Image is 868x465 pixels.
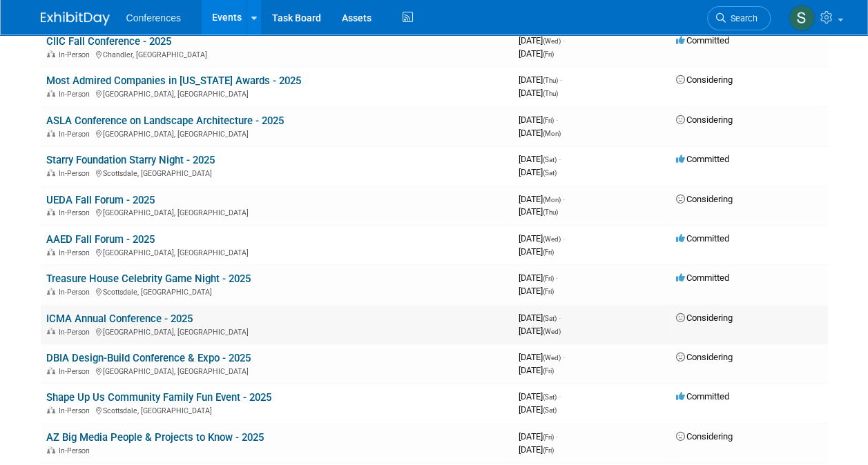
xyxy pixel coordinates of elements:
span: In-Person [59,50,94,59]
a: Treasure House Celebrity Game Night - 2025 [46,273,251,285]
span: [DATE] [519,88,558,98]
span: (Sat) [543,406,557,414]
img: In-Person Event [47,328,55,335]
span: Considering [676,194,733,204]
span: - [556,273,558,283]
span: [DATE] [519,128,561,138]
span: In-Person [59,130,94,139]
img: In-Person Event [47,248,55,255]
span: - [563,352,565,362]
span: (Sat) [543,393,557,401]
span: (Thu) [543,77,558,84]
img: In-Person Event [47,130,55,137]
div: [GEOGRAPHIC_DATA], [GEOGRAPHIC_DATA] [46,326,508,337]
span: [DATE] [519,444,554,455]
span: (Wed) [543,37,561,45]
img: In-Person Event [47,288,55,295]
a: CIIC Fall Conference - 2025 [46,35,171,48]
span: Considering [676,75,733,85]
span: In-Person [59,446,94,455]
span: Considering [676,313,733,323]
span: (Wed) [543,328,561,335]
span: (Fri) [543,446,554,454]
span: [DATE] [519,326,561,336]
span: [DATE] [519,352,565,362]
img: Sarah Shaver [789,5,815,31]
img: In-Person Event [47,367,55,374]
span: [DATE] [519,206,558,217]
img: In-Person Event [47,406,55,413]
span: In-Person [59,169,94,178]
span: (Fri) [543,433,554,441]
a: Search [707,6,771,30]
span: (Fri) [543,288,554,295]
span: Committed [676,233,729,244]
span: [DATE] [519,154,561,164]
span: Considering [676,115,733,125]
div: [GEOGRAPHIC_DATA], [GEOGRAPHIC_DATA] [46,246,508,257]
span: Considering [676,431,733,442]
span: - [556,115,558,125]
span: In-Person [59,208,94,217]
span: - [559,313,561,323]
span: - [563,35,565,46]
span: In-Person [59,90,94,99]
span: (Fri) [543,275,554,282]
span: Committed [676,35,729,46]
span: [DATE] [519,194,565,204]
a: UEDA Fall Forum - 2025 [46,194,155,206]
div: Chandler, [GEOGRAPHIC_DATA] [46,48,508,59]
span: Search [726,13,758,23]
span: [DATE] [519,233,565,244]
a: ASLA Conference on Landscape Architecture - 2025 [46,115,284,127]
span: In-Person [59,248,94,257]
span: - [559,391,561,402]
span: (Fri) [543,248,554,256]
span: In-Person [59,406,94,415]
span: - [560,75,562,85]
span: - [563,194,565,204]
img: In-Person Event [47,446,55,453]
span: Committed [676,154,729,164]
a: AZ Big Media People & Projects to Know - 2025 [46,431,264,444]
span: (Sat) [543,169,557,177]
div: Scottsdale, [GEOGRAPHIC_DATA] [46,286,508,297]
img: ExhibitDay [41,12,110,26]
span: - [559,154,561,164]
span: (Mon) [543,196,561,204]
span: In-Person [59,328,94,337]
div: [GEOGRAPHIC_DATA], [GEOGRAPHIC_DATA] [46,88,508,99]
span: In-Person [59,367,94,376]
a: Starry Foundation Starry Night - 2025 [46,154,215,166]
span: (Fri) [543,50,554,58]
span: (Wed) [543,235,561,243]
a: Most Admired Companies in [US_STATE] Awards - 2025 [46,75,301,87]
span: [DATE] [519,167,557,177]
a: ICMA Annual Conference - 2025 [46,313,193,325]
span: [DATE] [519,313,561,323]
span: [DATE] [519,246,554,257]
span: (Sat) [543,156,557,164]
span: [DATE] [519,365,554,375]
span: [DATE] [519,75,562,85]
span: [DATE] [519,391,561,402]
span: (Wed) [543,354,561,362]
img: In-Person Event [47,50,55,57]
span: [DATE] [519,404,557,415]
span: (Thu) [543,208,558,216]
div: Scottsdale, [GEOGRAPHIC_DATA] [46,167,508,178]
span: [DATE] [519,48,554,59]
a: DBIA Design-Build Conference & Expo - 2025 [46,352,251,364]
span: Conferences [126,12,181,23]
span: [DATE] [519,286,554,296]
span: (Fri) [543,117,554,124]
span: - [563,233,565,244]
div: [GEOGRAPHIC_DATA], [GEOGRAPHIC_DATA] [46,206,508,217]
span: (Sat) [543,315,557,322]
span: [DATE] [519,115,558,125]
span: - [556,431,558,442]
img: In-Person Event [47,90,55,97]
span: (Mon) [543,130,561,137]
div: Scottsdale, [GEOGRAPHIC_DATA] [46,404,508,415]
span: (Fri) [543,367,554,375]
